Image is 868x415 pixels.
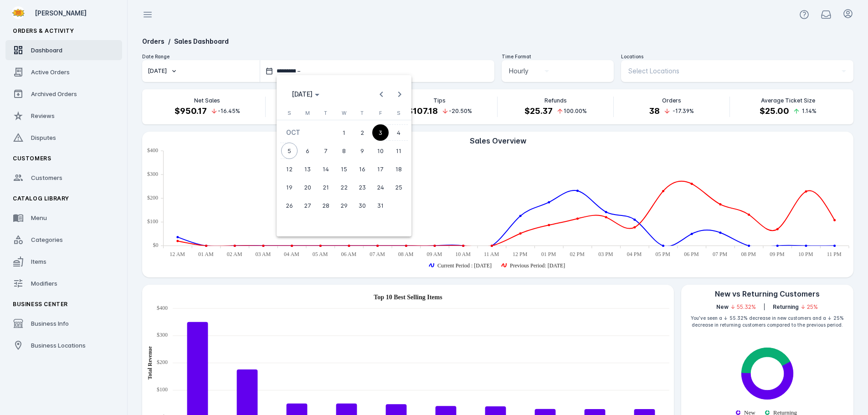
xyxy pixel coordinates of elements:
span: 6 [299,143,316,159]
span: 7 [318,143,334,159]
button: Oct 5, 2025 [280,142,298,160]
span: 23 [354,179,370,195]
span: 17 [372,161,389,177]
span: M [305,110,310,116]
button: Oct 17, 2025 [371,160,390,178]
span: 9 [354,143,370,159]
button: Previous month [372,85,390,103]
button: Oct 7, 2025 [317,142,335,160]
span: 29 [336,197,352,214]
td: OCT [280,123,335,142]
button: Oct 10, 2025 [371,142,390,160]
button: Oct 8, 2025 [335,142,353,160]
button: Oct 13, 2025 [298,160,317,178]
span: 21 [318,179,334,195]
button: Oct 18, 2025 [390,160,408,178]
span: 4 [390,124,407,141]
button: Oct 12, 2025 [280,160,298,178]
span: 25 [390,179,407,195]
button: Oct 28, 2025 [317,196,335,215]
button: Oct 16, 2025 [353,160,371,178]
button: Oct 27, 2025 [298,196,317,215]
button: Oct 6, 2025 [298,142,317,160]
span: 26 [281,197,298,214]
span: 24 [372,179,389,195]
button: Oct 23, 2025 [353,178,371,196]
span: 27 [299,197,316,214]
button: Oct 31, 2025 [371,196,390,215]
button: Oct 25, 2025 [390,178,408,196]
button: Oct 19, 2025 [280,178,298,196]
button: Oct 21, 2025 [317,178,335,196]
button: Choose month and year [282,85,329,103]
span: 13 [299,161,316,177]
button: Oct 26, 2025 [280,196,298,215]
span: S [288,110,291,116]
span: 2 [354,124,370,141]
span: 8 [336,143,352,159]
span: [DATE] [292,90,313,98]
span: 14 [318,161,334,177]
button: Oct 1, 2025 [335,123,353,142]
button: Oct 22, 2025 [335,178,353,196]
span: 10 [372,143,389,159]
button: Oct 4, 2025 [390,123,408,142]
span: 12 [281,161,298,177]
span: 19 [281,179,298,195]
button: Oct 24, 2025 [371,178,390,196]
button: Oct 11, 2025 [390,142,408,160]
span: 22 [336,179,352,195]
button: Oct 30, 2025 [353,196,371,215]
span: 1 [336,124,352,141]
span: 16 [354,161,370,177]
span: T [360,110,364,116]
span: 5 [281,143,298,159]
span: 31 [372,197,389,214]
span: W [342,110,346,116]
span: 3 [372,124,389,141]
span: 28 [318,197,334,214]
button: Oct 15, 2025 [335,160,353,178]
button: Next month [390,85,409,103]
span: 20 [299,179,316,195]
span: F [379,110,382,116]
span: T [324,110,327,116]
span: S [397,110,401,116]
span: 30 [354,197,370,214]
button: Oct 20, 2025 [298,178,317,196]
button: Oct 29, 2025 [335,196,353,215]
span: 15 [336,161,352,177]
span: 18 [390,161,407,177]
span: 11 [390,143,407,159]
button: Oct 14, 2025 [317,160,335,178]
button: Oct 3, 2025 [371,123,390,142]
button: Oct 9, 2025 [353,142,371,160]
button: Oct 2, 2025 [353,123,371,142]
